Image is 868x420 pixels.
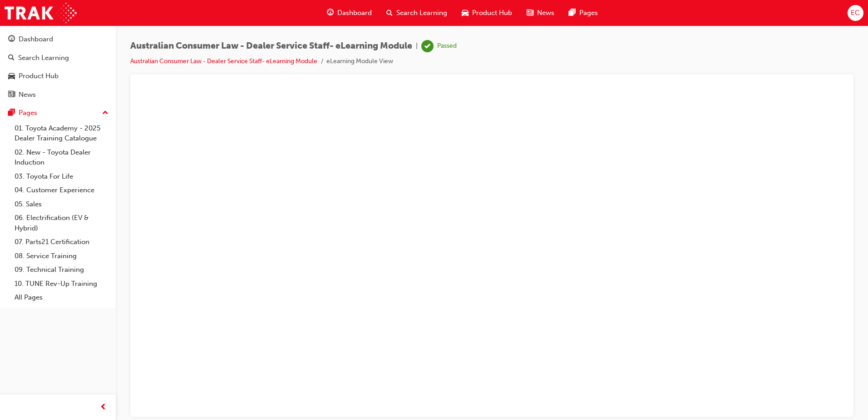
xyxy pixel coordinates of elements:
a: 01. Toyota Academy - 2025 Dealer Training Catalogue [11,121,112,145]
a: News [4,86,112,103]
span: pages-icon [8,109,15,117]
div: Passed [437,42,457,50]
span: search-icon [386,7,393,19]
a: news-iconNews [519,4,562,22]
span: guage-icon [327,7,334,19]
span: Australian Consumer Law - Dealer Service Staff- eLearning Module [130,41,412,51]
span: car-icon [462,7,469,19]
a: pages-iconPages [562,4,605,22]
span: search-icon [8,54,15,62]
a: 07. Parts21 Certification [11,235,112,249]
a: Dashboard [4,31,112,48]
span: Pages [579,8,598,18]
button: DashboardSearch LearningProduct HubNews [4,29,112,105]
span: news-icon [527,7,533,19]
div: Pages [19,108,37,118]
a: 06. Electrification (EV & Hybrid) [11,211,112,235]
button: Pages [4,105,112,121]
a: 10. TUNE Rev-Up Training [11,277,112,291]
span: Search Learning [396,8,447,18]
a: 05. Sales [11,197,112,211]
span: car-icon [8,72,15,80]
span: EC [851,8,860,18]
div: Search Learning [18,53,69,63]
a: 04. Customer Experience [11,183,112,197]
span: prev-icon [100,402,107,413]
span: pages-icon [569,7,576,19]
span: up-icon [102,107,108,119]
a: car-iconProduct Hub [454,4,519,22]
a: 02. New - Toyota Dealer Induction [11,145,112,170]
a: All Pages [11,290,112,305]
a: guage-iconDashboard [320,4,379,22]
button: EC [848,5,863,21]
span: Dashboard [337,8,372,18]
img: Trak [5,3,77,23]
a: Australian Consumer Law - Dealer Service Staff- eLearning Module [130,57,317,65]
a: 03. Toyota For Life [11,170,112,184]
span: guage-icon [8,35,15,44]
a: Search Learning [4,50,112,66]
span: news-icon [8,91,15,99]
span: Product Hub [472,8,512,18]
div: Product Hub [19,71,59,81]
span: | [416,41,418,51]
a: Product Hub [4,68,112,85]
div: Dashboard [19,34,53,45]
span: learningRecordVerb_PASS-icon [421,40,434,52]
li: eLearning Module View [326,56,393,67]
a: 09. Technical Training [11,263,112,277]
a: search-iconSearch Learning [379,4,454,22]
span: News [537,8,554,18]
a: 08. Service Training [11,249,112,263]
div: News [19,90,36,100]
